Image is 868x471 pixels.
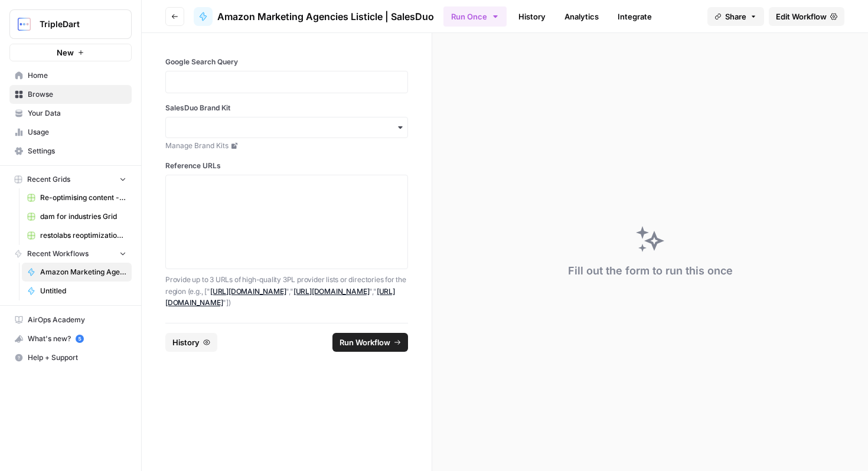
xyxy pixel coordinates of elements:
[27,248,89,259] span: Recent Workflows
[22,226,132,245] a: restolabs reoptimizations aug
[194,7,434,26] a: Amazon Marketing Agencies Listicle | SalesDuo
[22,188,132,207] a: Re-optimising content - revenuegrid Grid
[40,267,126,277] span: Amazon Marketing Agencies Listicle | SalesDuo
[165,333,217,352] button: History
[28,315,126,325] span: AirOps Academy
[22,207,132,226] a: dam for industries Grid
[28,70,126,81] span: Home
[28,127,126,138] span: Usage
[28,108,126,119] span: Your Data
[40,211,126,222] span: dam for industries Grid
[9,66,132,85] a: Home
[165,161,408,171] label: Reference URLs
[9,44,132,61] button: New
[9,123,132,142] a: Usage
[568,263,733,279] div: Fill out the form to run this once
[293,287,370,296] a: [URL][DOMAIN_NAME]
[9,310,132,329] a: AirOps Academy
[9,85,132,104] a: Browse
[172,336,200,348] span: History
[165,274,408,309] p: Provide up to 3 URLs of high-quality 3PL provider lists or directories for the region (e.g., [" "...
[40,230,126,241] span: restolabs reoptimizations aug
[57,47,74,58] span: New
[14,14,35,35] img: TripleDart Logo
[9,329,132,348] button: What's new? 5
[443,6,507,27] button: Run Once
[28,146,126,156] span: Settings
[78,336,81,342] text: 5
[557,7,606,26] a: Analytics
[776,11,827,22] span: Edit Workflow
[9,104,132,123] a: Your Data
[40,286,126,296] span: Untitled
[332,333,408,352] button: Run Workflow
[165,140,408,151] a: Manage Brand Kits
[511,7,553,26] a: History
[340,336,390,348] span: Run Workflow
[611,7,659,26] a: Integrate
[9,9,132,39] button: Workspace: TripleDart
[769,7,844,26] a: Edit Workflow
[165,103,408,113] label: SalesDuo Brand Kit
[9,171,132,188] button: Recent Grids
[40,18,111,30] span: TripleDart
[707,7,764,26] button: Share
[28,89,126,100] span: Browse
[22,263,132,282] a: Amazon Marketing Agencies Listicle | SalesDuo
[9,245,132,263] button: Recent Workflows
[76,335,84,343] a: 5
[725,11,746,22] span: Share
[9,348,132,367] button: Help + Support
[217,9,434,24] span: Amazon Marketing Agencies Listicle | SalesDuo
[10,330,131,348] div: What's new?
[27,174,70,185] span: Recent Grids
[165,287,395,308] a: [URL][DOMAIN_NAME]
[28,352,126,363] span: Help + Support
[165,57,408,67] label: Google Search Query
[210,287,286,296] a: [URL][DOMAIN_NAME]
[40,192,126,203] span: Re-optimising content - revenuegrid Grid
[9,142,132,161] a: Settings
[22,282,132,300] a: Untitled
